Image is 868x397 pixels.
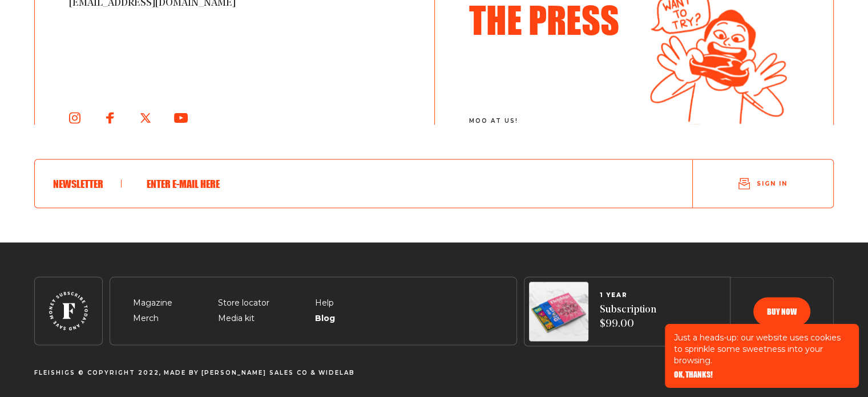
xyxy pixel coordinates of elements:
[757,179,788,187] span: Sign in
[693,164,833,203] button: Sign in
[133,312,159,323] a: Merch
[133,297,172,307] a: Magazine
[674,332,850,366] p: Just a heads-up: our website uses cookies to sprinkle some sweetness into your browsing.
[159,369,162,376] span: ,
[600,291,656,298] span: 1 YEAR
[767,307,797,315] span: Buy now
[469,118,629,125] span: moo at us!
[753,297,810,326] button: Buy now
[218,311,255,325] span: Media kit
[218,296,269,310] span: Store locator
[600,303,656,331] span: Subscription $99.00
[315,297,334,307] a: Help
[310,369,316,376] span: &
[53,177,122,190] h6: Newsletter
[133,296,172,310] span: Magazine
[318,369,355,376] span: Widelab
[34,369,159,376] span: Fleishigs © Copyright 2022
[674,371,713,379] button: OK, THANKS!
[315,296,334,310] span: Help
[133,311,159,325] span: Merch
[218,297,269,307] a: Store locator
[529,282,588,341] img: Magazines image
[164,369,199,376] span: Made By
[201,369,308,376] span: [PERSON_NAME] Sales CO
[140,169,647,198] input: Enter e-mail here
[218,312,255,323] a: Media kit
[201,368,308,376] a: [PERSON_NAME] Sales CO
[318,368,355,376] a: Widelab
